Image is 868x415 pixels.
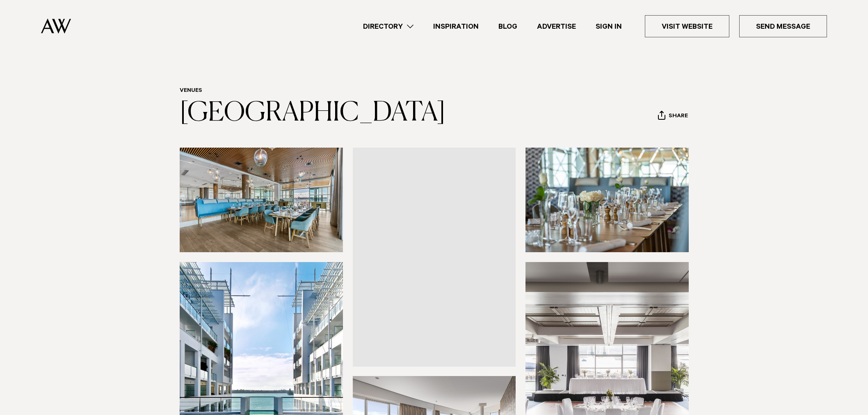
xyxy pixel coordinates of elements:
img: Indoor dining Auckland venue [180,148,343,252]
img: Table setting Hilton Auckland [525,148,689,252]
a: Venues [180,88,202,94]
a: Blog [489,21,527,32]
a: [GEOGRAPHIC_DATA] [180,100,445,126]
a: Inspiration [423,21,489,32]
a: Directory [353,21,423,32]
a: Advertise [527,21,586,32]
span: Share [669,113,688,121]
img: Auckland Weddings Logo [41,18,71,34]
a: Outdoor rooftop ceremony Auckland venue [353,148,516,366]
a: Send Message [739,15,827,37]
button: Share [658,110,688,123]
a: Sign In [586,21,632,32]
a: Visit Website [645,15,729,37]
